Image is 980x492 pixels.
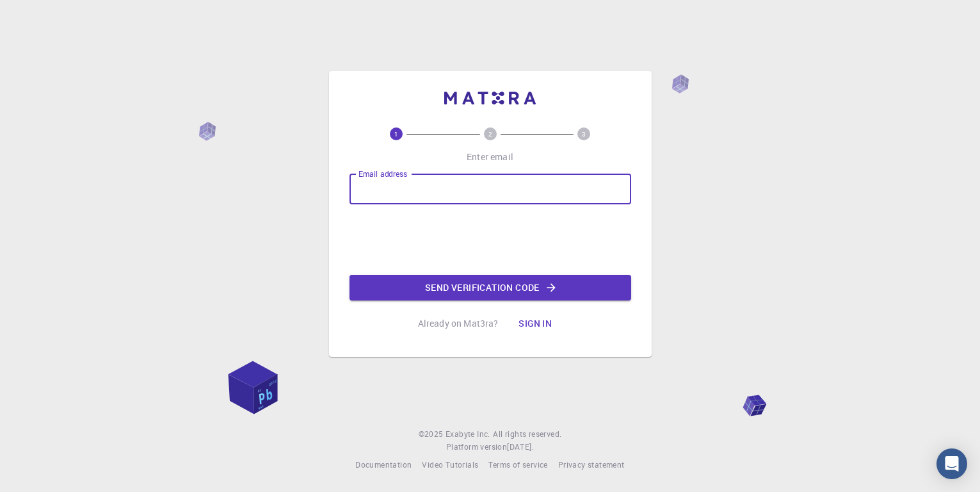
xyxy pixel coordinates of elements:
a: [DATE]. [507,441,534,454]
a: Privacy statement [558,459,625,471]
p: Enter email [467,151,513,163]
text: 1 [394,129,398,138]
p: Already on Mat3ra? [418,317,499,330]
span: All rights reserved. [493,428,561,441]
text: 3 [582,129,586,138]
a: Terms of service [488,459,547,471]
span: © 2025 [419,428,446,441]
span: Video Tutorials [422,459,478,470]
button: Send verification code [349,275,631,300]
span: Documentation [355,459,412,470]
label: Email address [358,168,407,179]
div: Open Intercom Messenger [936,448,967,479]
a: Exabyte Inc. [446,428,490,441]
span: Privacy statement [558,459,625,470]
span: Exabyte Inc. [446,429,490,439]
a: Documentation [355,459,412,471]
iframe: reCAPTCHA [393,215,588,265]
text: 2 [488,129,492,138]
button: Sign in [508,311,562,336]
span: Terms of service [488,459,547,470]
span: Platform version [446,441,507,454]
a: Video Tutorials [422,459,478,471]
span: [DATE] . [507,441,534,452]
